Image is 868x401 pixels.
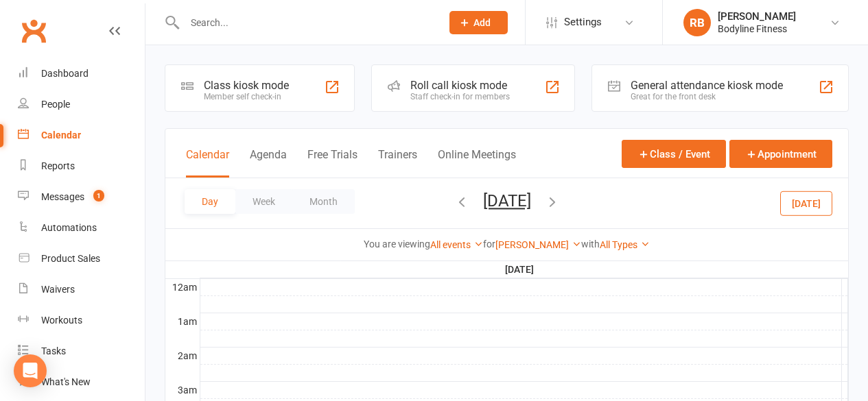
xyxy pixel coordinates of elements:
[631,92,783,101] div: Great for the front desk
[729,140,832,168] button: Appointment
[292,189,355,214] button: Month
[185,189,235,214] button: Day
[483,239,495,250] strong: for
[18,336,145,367] a: Tasks
[41,253,100,264] div: Product Sales
[410,79,510,92] div: Roll call kiosk mode
[41,191,84,202] div: Messages
[41,160,75,171] div: Reports
[683,9,711,36] div: RB
[18,120,145,151] a: Calendar
[600,239,650,250] a: All Types
[18,151,145,182] a: Reports
[438,148,516,178] button: Online Meetings
[14,354,47,387] div: Open Intercom Messenger
[18,367,145,398] a: What's New
[622,140,726,168] button: Class / Event
[564,7,602,38] span: Settings
[165,381,200,398] th: 3am
[41,130,81,141] div: Calendar
[718,23,796,35] div: Bodyline Fitness
[449,11,508,34] button: Add
[18,212,145,243] a: Automations
[18,89,145,120] a: People
[364,239,430,250] strong: You are viewing
[18,58,145,89] a: Dashboard
[378,148,417,178] button: Trainers
[41,68,89,79] div: Dashboard
[41,99,70,110] div: People
[410,92,510,101] div: Staff check-in for members
[307,148,357,178] button: Free Trials
[18,182,145,212] a: Messages 1
[631,79,783,92] div: General attendance kiosk mode
[473,17,491,28] span: Add
[483,191,531,210] button: [DATE]
[18,274,145,305] a: Waivers
[165,347,200,364] th: 2am
[165,278,200,295] th: 12am
[18,243,145,274] a: Product Sales
[780,191,832,215] button: [DATE]
[204,92,289,101] div: Member self check-in
[18,305,145,336] a: Workouts
[200,261,842,278] th: [DATE]
[186,148,229,178] button: Calendar
[41,315,82,326] div: Workouts
[718,10,796,23] div: [PERSON_NAME]
[41,345,66,356] div: Tasks
[204,79,289,92] div: Class kiosk mode
[250,148,287,178] button: Agenda
[235,189,292,214] button: Week
[430,239,483,250] a: All events
[16,14,51,48] a: Clubworx
[41,222,97,233] div: Automations
[41,376,91,387] div: What's New
[165,313,200,330] th: 1am
[41,284,75,295] div: Waivers
[581,239,600,250] strong: with
[180,13,432,32] input: Search...
[93,190,104,202] span: 1
[495,239,581,250] a: [PERSON_NAME]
